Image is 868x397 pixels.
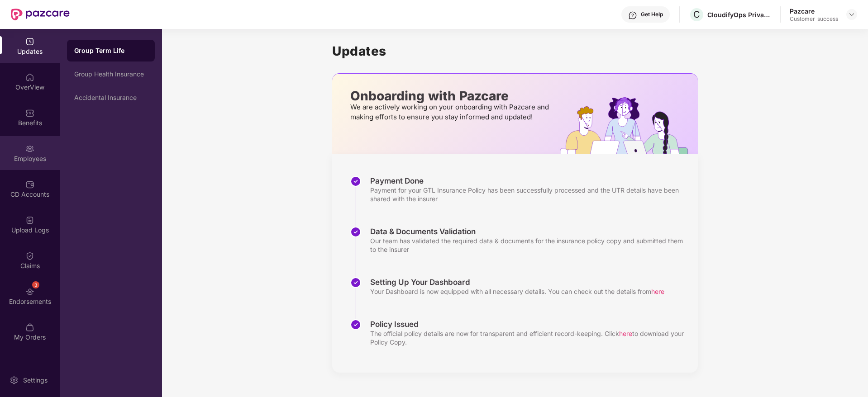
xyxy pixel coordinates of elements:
[332,43,698,59] h1: Updates
[350,227,361,237] img: svg+xml;base64,PHN2ZyBpZD0iU3RlcC1Eb25lLTMyeDMyIiB4bWxucz0iaHR0cDovL3d3dy53My5vcmcvMjAwMC9zdmciIH...
[25,216,34,225] img: svg+xml;base64,PHN2ZyBpZD0iVXBsb2FkX0xvZ3MiIGRhdGEtbmFtZT0iVXBsb2FkIExvZ3MiIHhtbG5zPSJodHRwOi8vd3...
[651,288,664,295] span: here
[370,236,689,254] div: Our team has validated the required data & documents for the insurance policy copy and submitted ...
[370,227,689,236] div: Data & Documents Validation
[32,281,39,288] div: 3
[25,323,34,332] img: svg+xml;base64,PHN2ZyBpZD0iTXlfT3JkZXJzIiBkYXRhLW5hbWU9Ik15IE9yZGVycyIgeG1sbnM9Imh0dHA6Ly93d3cudz...
[790,7,838,15] div: Pazcare
[74,46,148,55] div: Group Term Life
[370,186,689,203] div: Payment for your GTL Insurance Policy has been successfully processed and the UTR details have be...
[350,102,552,122] p: We are actively working on your onboarding with Pazcare and making efforts to ensure you stay inf...
[25,287,34,296] img: svg+xml;base64,PHN2ZyBpZD0iRW5kb3JzZW1lbnRzIiB4bWxucz0iaHR0cDovL3d3dy53My5vcmcvMjAwMC9zdmciIHdpZH...
[619,330,632,337] span: here
[628,11,637,20] img: svg+xml;base64,PHN2ZyBpZD0iSGVscC0zMngzMiIgeG1sbnM9Imh0dHA6Ly93d3cudzMub3JnLzIwMDAvc3ZnIiB3aWR0aD...
[641,11,663,18] div: Get Help
[560,97,698,154] img: hrOnboarding
[10,376,19,385] img: svg+xml;base64,PHN2ZyBpZD0iU2V0dGluZy0yMHgyMCIgeG1sbnM9Imh0dHA6Ly93d3cudzMub3JnLzIwMDAvc3ZnIiB3aW...
[350,319,361,330] img: svg+xml;base64,PHN2ZyBpZD0iU3RlcC1Eb25lLTMyeDMyIiB4bWxucz0iaHR0cDovL3d3dy53My5vcmcvMjAwMC9zdmciIH...
[370,319,689,329] div: Policy Issued
[707,10,771,19] div: CloudifyOps Private Limited
[350,277,361,288] img: svg+xml;base64,PHN2ZyBpZD0iU3RlcC1Eb25lLTMyeDMyIiB4bWxucz0iaHR0cDovL3d3dy53My5vcmcvMjAwMC9zdmciIH...
[25,180,34,189] img: svg+xml;base64,PHN2ZyBpZD0iQ0RfQWNjb3VudHMiIGRhdGEtbmFtZT0iQ0QgQWNjb3VudHMiIHhtbG5zPSJodHRwOi8vd3...
[25,109,34,118] img: svg+xml;base64,PHN2ZyBpZD0iQmVuZWZpdHMiIHhtbG5zPSJodHRwOi8vd3d3LnczLm9yZy8yMDAwL3N2ZyIgd2lkdGg9Ij...
[74,71,148,78] div: Group Health Insurance
[370,287,664,296] div: Your Dashboard is now equipped with all necessary details. You can check out the details from
[693,9,700,20] span: C
[370,277,664,287] div: Setting Up Your Dashboard
[25,144,34,153] img: svg+xml;base64,PHN2ZyBpZD0iRW1wbG95ZWVzIiB4bWxucz0iaHR0cDovL3d3dy53My5vcmcvMjAwMC9zdmciIHdpZHRoPS...
[848,11,855,18] img: svg+xml;base64,PHN2ZyBpZD0iRHJvcGRvd24tMzJ4MzIiIHhtbG5zPSJodHRwOi8vd3d3LnczLm9yZy8yMDAwL3N2ZyIgd2...
[370,329,689,346] div: The official policy details are now for transparent and efficient record-keeping. Click to downlo...
[350,176,361,187] img: svg+xml;base64,PHN2ZyBpZD0iU3RlcC1Eb25lLTMyeDMyIiB4bWxucz0iaHR0cDovL3d3dy53My5vcmcvMjAwMC9zdmciIH...
[350,92,552,100] p: Onboarding with Pazcare
[25,37,34,46] img: svg+xml;base64,PHN2ZyBpZD0iVXBkYXRlZCIgeG1sbnM9Imh0dHA6Ly93d3cudzMub3JnLzIwMDAvc3ZnIiB3aWR0aD0iMj...
[20,376,50,385] div: Settings
[74,94,148,101] div: Accidental Insurance
[790,15,838,23] div: Customer_success
[25,251,34,260] img: svg+xml;base64,PHN2ZyBpZD0iQ2xhaW0iIHhtbG5zPSJodHRwOi8vd3d3LnczLm9yZy8yMDAwL3N2ZyIgd2lkdGg9IjIwIi...
[11,9,70,20] img: New Pazcare Logo
[370,176,689,186] div: Payment Done
[25,73,34,82] img: svg+xml;base64,PHN2ZyBpZD0iSG9tZSIgeG1sbnM9Imh0dHA6Ly93d3cudzMub3JnLzIwMDAvc3ZnIiB3aWR0aD0iMjAiIG...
